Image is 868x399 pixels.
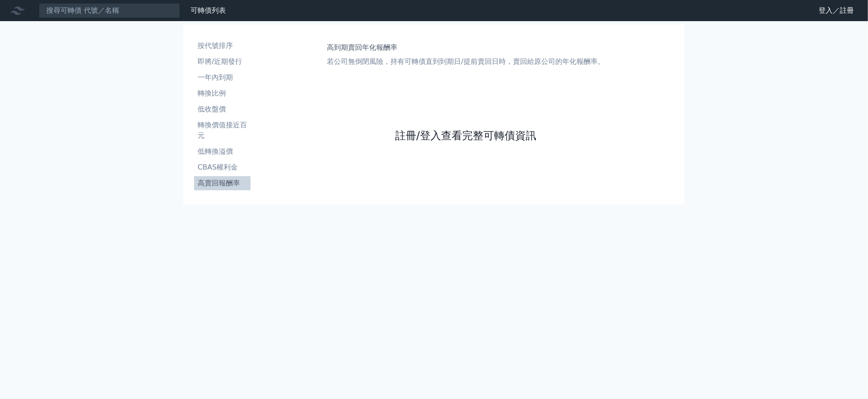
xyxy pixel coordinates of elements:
[194,118,251,143] a: 轉換價值接近百元
[191,6,226,15] a: 可轉債列表
[194,160,251,174] a: CBAS權利金
[39,3,180,18] input: 搜尋可轉債 代號／名稱
[194,86,251,100] a: 轉換比例
[194,39,251,53] a: 按代號排序
[194,104,251,115] li: 低收盤價
[194,41,251,51] li: 按代號排序
[194,102,251,116] a: 低收盤價
[194,70,251,85] a: 一年內到期
[194,88,251,99] li: 轉換比例
[395,129,536,143] a: 註冊/登入查看完整可轉債資訊
[812,4,861,18] a: 登入／註冊
[194,120,251,141] li: 轉換價值接近百元
[327,42,604,53] h1: 高到期賣回年化報酬率
[194,162,251,173] li: CBAS權利金
[194,56,251,67] li: 即將/近期發行
[194,55,251,69] a: 即將/近期發行
[194,72,251,83] li: 一年內到期
[194,178,251,188] li: 高賣回報酬率
[194,146,251,157] li: 低轉換溢價
[194,144,251,159] a: 低轉換溢價
[327,56,604,67] p: 若公司無倒閉風險，持有可轉債直到到期日/提前賣回日時，賣回給原公司的年化報酬率。
[194,176,251,190] a: 高賣回報酬率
